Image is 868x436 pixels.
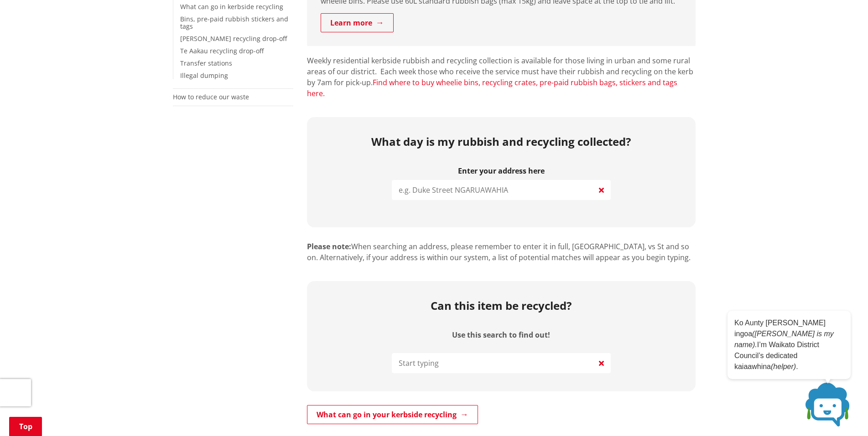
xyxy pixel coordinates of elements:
[307,405,478,424] a: What can go in your kerbside recycling
[734,330,834,349] em: ([PERSON_NAME] is my name).
[180,34,287,43] a: [PERSON_NAME] recycling drop-off
[180,46,264,55] a: Te Aakau recycling drop-off
[307,55,696,99] p: Weekly residential kerbside rubbish and recycling collection is available for those living in urb...
[771,363,796,370] em: (helper)
[392,353,611,373] input: Start typing
[307,77,677,98] a: Find where to buy wheelie bins, recycling crates, pre-paid rubbish bags, stickers and tags here.
[734,318,844,372] p: Ko Aunty [PERSON_NAME] ingoa I’m Waikato District Council’s dedicated kaiaawhina .
[9,417,42,436] a: Top
[307,241,351,251] strong: Please note:
[314,135,689,149] h2: What day is my rubbish and recycling collected?
[392,167,611,175] label: Enter your address here
[180,2,283,11] a: What can go in kerbside recycling
[180,71,228,80] a: Illegal dumping
[180,59,232,67] a: Transfer stations
[452,331,550,339] label: Use this search to find out!
[180,15,288,31] a: Bins, pre-paid rubbish stickers and tags
[321,13,394,32] a: Learn more
[392,180,611,200] input: e.g. Duke Street NGARUAWAHIA
[431,299,572,313] h2: Can this item be recycled?
[307,241,696,263] p: When searching an address, please remember to enter it in full, [GEOGRAPHIC_DATA], vs St and so o...
[173,92,249,101] a: How to reduce our waste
